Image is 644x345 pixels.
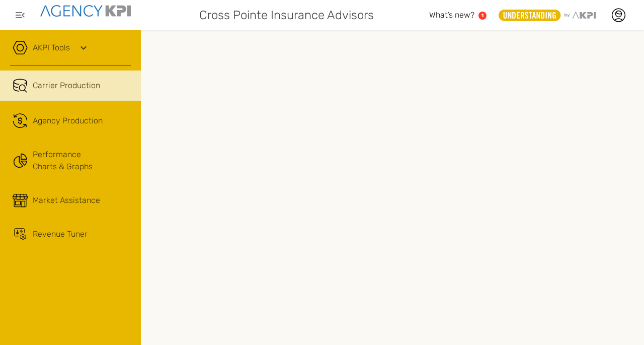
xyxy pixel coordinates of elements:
span: Market Assistance [33,194,100,206]
a: AKPI Tools [33,42,70,54]
span: Agency Production [33,115,103,127]
a: 1 [478,12,487,20]
span: Carrier Production [33,80,100,92]
img: agencykpi-logo-550x69-2d9e3fa8.png [40,5,131,17]
span: What’s new? [429,10,474,20]
span: Cross Pointe Insurance Advisors [199,6,374,24]
text: 1 [481,13,484,18]
span: Revenue Tuner [33,228,88,240]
